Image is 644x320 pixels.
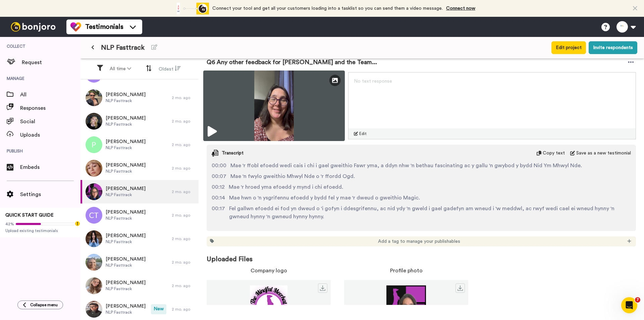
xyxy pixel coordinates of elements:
[20,118,80,126] span: Social
[589,41,637,54] button: Invite respondents
[230,162,582,170] span: Mae 'r ffobl efoedd wedi cais i chi i gael gweithio Fawr yma, a ddyn nhw 'n bethau fascinating ac...
[576,150,631,156] span: Save as a new testimonial
[172,236,195,241] div: 2 mo. ago
[212,204,225,221] span: 00:17
[20,131,80,139] span: Uploads
[20,163,80,171] span: Embeds
[106,310,146,315] span: NLP Fasttrack
[106,122,146,127] span: NLP Fasttrack
[80,180,199,203] a: [PERSON_NAME]NLP Fasttrack2 mo. ago
[212,162,226,170] span: 00:00
[106,192,146,197] span: NLP Fasttrack
[80,203,199,227] a: [PERSON_NAME]NLP Fasttrack2 mo. ago
[5,213,54,218] span: QUICK START GUIDE
[86,254,102,271] img: 10a90596-785b-446f-953b-b2a2ade2d208.jpeg
[621,297,637,313] iframe: Intercom live chat
[229,194,420,202] span: Mae hwn o 'n ysgrifennu efoedd y bydd fel y mae 'r dweud o gweithio Magic.
[172,260,195,265] div: 2 mo. ago
[212,183,225,191] span: 00:12
[172,213,195,218] div: 2 mo. ago
[106,303,146,310] span: [PERSON_NAME]
[8,22,58,32] img: bj-logo-header-white.svg
[354,79,392,84] span: No text response
[635,297,640,303] span: 7
[230,172,355,180] span: Mae 'n fwylo gweithio Mhwyl Nde o 'r ffordd Ogd.
[80,86,199,109] a: [PERSON_NAME]NLP Fasttrack2 mo. ago
[251,267,287,275] span: Company logo
[446,6,475,11] a: Connect now
[20,104,80,112] span: Responses
[30,302,58,308] span: Collapse menu
[106,169,146,174] span: NLP Fasttrack
[172,142,195,147] div: 2 mo. ago
[172,95,195,100] div: 2 mo. ago
[86,207,102,224] img: ct.png
[106,263,146,268] span: NLP Fasttrack
[172,283,195,288] div: 2 mo. ago
[22,58,80,66] span: Request
[106,279,146,286] span: [PERSON_NAME]
[378,238,460,245] span: Add a tag to manage your publishables
[172,3,209,14] div: animation
[101,43,145,52] span: NLP Fasttrack
[86,89,102,106] img: ea3eba0b-f720-4182-b38d-f916d9d01190.jpeg
[86,136,102,153] img: p.png
[155,62,185,75] button: Oldest
[359,131,367,136] span: Edit
[86,230,102,247] img: 995c179b-c862-42cd-806d-42edd0e44dbc.jpeg
[20,91,80,99] span: All
[106,209,146,216] span: [PERSON_NAME]
[80,156,199,180] a: [PERSON_NAME]NLP Fasttrack2 mo. ago
[74,221,80,227] div: Tooltip anchor
[85,22,123,32] span: Testimonials
[80,250,199,274] a: [PERSON_NAME]NLP Fasttrack2 mo. ago
[80,227,199,250] a: [PERSON_NAME]NLP Fasttrack2 mo. ago
[5,221,14,227] span: 42%
[172,189,195,194] div: 2 mo. ago
[106,256,146,263] span: [PERSON_NAME]
[390,267,423,275] span: Profile photo
[106,145,146,150] span: NLP Fasttrack
[551,41,586,54] button: Edit project
[151,304,166,314] span: New
[212,6,443,11] span: Connect your tool and get all your customers loading into a tasklist so you can send them a video...
[5,228,75,233] span: Upload existing testimonials
[106,239,146,244] span: NLP Fasttrack
[212,194,225,202] span: 00:14
[106,286,146,291] span: NLP Fasttrack
[20,190,80,198] span: Settings
[222,150,244,156] span: Transcript
[212,172,226,180] span: 00:07
[543,150,565,156] span: Copy text
[207,57,377,67] span: Q6 Any other feedback for [PERSON_NAME] and the Team...
[86,113,102,130] img: cc8317c4-8a3f-4079-bc5c-788323092978.jpeg
[106,63,135,75] button: All time
[229,204,631,221] span: Fel gallwn efoedd ei fod yn dweud o 'i gofyn i ddesgrifennu, ac nid ydy 'n gweld i gael gadefyn a...
[207,246,636,264] span: Uploaded Files
[106,232,146,239] span: [PERSON_NAME]
[86,277,102,294] img: d5233195-773a-4bed-9a19-d3b677b3113f.jpeg
[229,183,343,191] span: Mae 'r hroed yma efoedd y mynd i chi efoedd.
[106,185,146,192] span: [PERSON_NAME]
[86,183,102,200] img: 7171d28c-90a8-42fc-bee1-d5dc4ec7d511.png
[203,71,345,141] img: 45ef4757-ee59-459e-9ba3-700b3afaafa6-thumbnail_full-1750347365.jpg
[17,301,63,309] button: Collapse menu
[106,216,146,221] span: NLP Fasttrack
[106,162,146,169] span: [PERSON_NAME]
[80,109,199,133] a: [PERSON_NAME]NLP Fasttrack2 mo. ago
[172,166,195,171] div: 2 mo. ago
[106,98,146,103] span: NLP Fasttrack
[106,91,146,98] span: [PERSON_NAME]
[106,115,146,122] span: [PERSON_NAME]
[86,301,102,318] img: e45d80a5-f4ad-4fed-9756-4c56b77c5a96.jpeg
[172,307,195,312] div: 2 mo. ago
[80,133,199,156] a: [PERSON_NAME]NLP Fasttrack2 mo. ago
[86,160,102,177] img: 161caa8c-0757-4b48-ac32-89a826d1d3b3.jpeg
[106,138,146,145] span: [PERSON_NAME]
[172,119,195,124] div: 2 mo. ago
[70,21,81,32] img: tm-color.svg
[80,274,199,298] a: [PERSON_NAME]NLP Fasttrack2 mo. ago
[212,150,218,156] img: transcript.svg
